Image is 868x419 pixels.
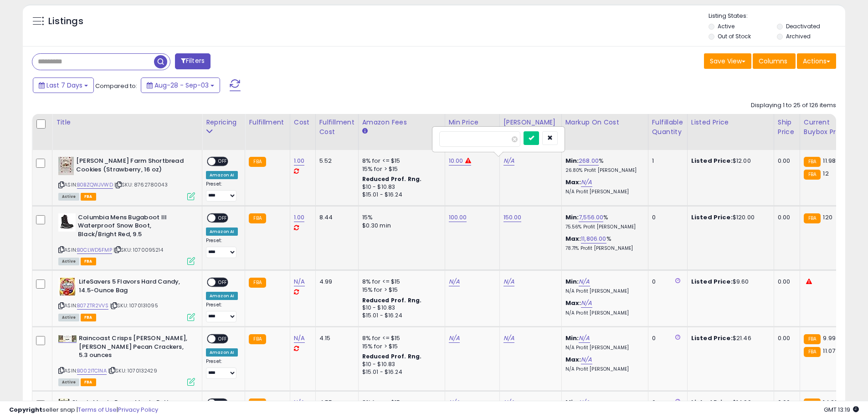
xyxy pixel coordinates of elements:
p: N/A Profit [PERSON_NAME] [565,310,641,316]
a: N/A [579,334,590,343]
span: All listings currently available for purchase on Amazon [58,378,79,386]
div: % [565,235,641,252]
span: FBA [81,258,96,265]
div: 8% for <= $15 [362,334,438,342]
span: 12 [823,169,828,178]
small: FBA [249,278,266,288]
span: 2025-09-11 13:19 GMT [824,405,859,414]
img: 41I6KDA4snL._SL40_.jpg [58,335,77,342]
b: Listed Price: [691,156,733,165]
div: Title [56,118,198,127]
div: Fulfillment [249,118,286,127]
div: Current Buybox Price [804,118,851,137]
span: Columns [759,57,787,66]
div: Preset: [206,181,238,202]
p: N/A Profit [PERSON_NAME] [565,345,641,351]
a: B0BZQWJVWD [77,181,113,189]
a: N/A [294,334,305,343]
small: FBA [804,334,821,344]
div: $10 - $10.83 [362,183,438,191]
span: | SKU: 8762780043 [114,181,168,188]
span: OFF [216,335,230,343]
div: 0.00 [778,213,793,222]
a: N/A [449,277,460,286]
div: Preset: [206,358,238,379]
div: $120.00 [691,213,767,222]
div: Markup on Cost [565,118,644,127]
a: N/A [581,299,592,308]
label: Deactivated [786,22,820,30]
a: N/A [503,334,514,343]
strong: Copyright [9,405,42,414]
a: 11,806.00 [581,234,606,243]
p: N/A Profit [PERSON_NAME] [565,189,641,195]
div: 1 [652,157,680,165]
div: 0.00 [778,157,793,165]
a: N/A [581,178,592,187]
b: Min: [565,156,579,165]
a: 10.00 [449,156,463,166]
a: Terms of Use [78,405,117,414]
span: | SKU: 1070131095 [110,302,158,309]
span: OFF [216,214,230,222]
label: Out of Stock [718,32,751,40]
div: 5.52 [319,157,351,165]
div: 4.99 [319,278,351,286]
div: 0 [652,278,680,286]
p: Listing States: [709,12,845,21]
a: N/A [449,334,460,343]
img: 51eiJH+vCeL._SL40_.jpg [58,278,77,296]
b: Max: [565,234,581,243]
div: 8% for <= $15 [362,157,438,165]
div: 0 [652,334,680,342]
span: | SKU: 1070132429 [108,367,157,374]
div: Amazon AI [206,228,238,236]
b: Columbia Mens Bugaboot III Waterproof Snow Boot, Black/Bright Red, 9.5 [78,213,189,241]
div: $10 - $10.83 [362,361,438,368]
div: ASIN: [58,278,195,320]
span: FBA [81,314,96,321]
b: Max: [565,299,581,307]
a: 100.00 [449,213,467,222]
b: [PERSON_NAME] Farm Shortbread Cookies (Strawberry, 16 oz) [76,157,187,176]
small: FBA [249,157,266,167]
div: 15% for > $15 [362,286,438,294]
div: ASIN: [58,334,195,385]
div: $0.30 min [362,222,438,230]
a: N/A [503,277,514,286]
a: B002ITC1NA [77,367,107,375]
a: 7,556.00 [579,213,603,222]
h5: Listings [48,15,83,28]
div: Ship Price [778,118,796,137]
div: Fulfillable Quantity [652,118,683,137]
small: FBA [249,334,266,344]
label: Active [718,22,734,30]
div: 15% for > $15 [362,342,438,351]
b: Listed Price: [691,277,733,286]
span: 11.07 [823,347,835,355]
span: | SKU: 1070095214 [113,246,163,253]
p: N/A Profit [PERSON_NAME] [565,288,641,295]
span: All listings currently available for purchase on Amazon [58,258,79,265]
div: [PERSON_NAME] [503,118,558,127]
p: 75.56% Profit [PERSON_NAME] [565,224,641,230]
button: Columns [753,53,796,69]
div: % [565,157,641,174]
a: Privacy Policy [118,405,158,414]
span: OFF [216,279,230,286]
div: Fulfillment Cost [319,118,354,137]
b: Raincoast Crisps [PERSON_NAME], [PERSON_NAME] Pecan Crackers, 5.3 ounces [79,334,190,362]
div: Amazon AI [206,171,238,179]
i: Min price is in the reduced profit range. [465,158,471,164]
b: LifeSavers 5 Flavors Hard Candy, 14.5-Ounce Bag [79,278,190,297]
div: Preset: [206,302,238,322]
small: Amazon Fees. [362,127,368,135]
div: Min Price [449,118,496,127]
div: $10 - $10.83 [362,304,438,312]
a: N/A [503,156,514,166]
button: Filters [175,53,211,69]
button: Last 7 Days [33,78,94,93]
div: Preset: [206,238,238,258]
b: Min: [565,334,579,342]
div: ASIN: [58,213,195,264]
